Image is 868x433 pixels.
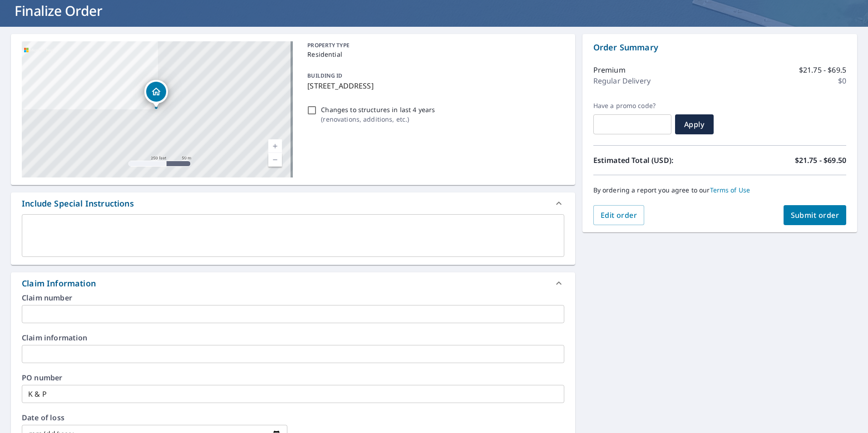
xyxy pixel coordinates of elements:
[799,64,846,75] p: $21.75 - $69.5
[307,80,560,91] p: [STREET_ADDRESS]
[307,72,342,79] p: BUILDING ID
[784,205,847,225] button: Submit order
[593,102,671,110] label: Have a promo code?
[321,105,435,114] p: Changes to structures in last 4 years
[268,139,282,153] a: Current Level 17, Zoom In
[307,41,560,49] p: PROPERTY TYPE
[307,49,560,59] p: Residential
[22,414,287,421] label: Date of loss
[675,114,714,134] button: Apply
[593,205,645,225] button: Edit order
[791,210,839,220] span: Submit order
[22,374,564,381] label: PO number
[11,1,857,20] h1: Finalize Order
[22,334,564,341] label: Claim information
[593,75,651,86] p: Regular Delivery
[22,197,134,210] div: Include Special Instructions
[268,153,282,167] a: Current Level 17, Zoom Out
[593,186,846,194] p: By ordering a report you agree to our
[838,75,846,86] p: $0
[11,272,575,294] div: Claim Information
[321,114,435,124] p: ( renovations, additions, etc. )
[593,64,626,75] p: Premium
[682,119,706,129] span: Apply
[22,294,564,301] label: Claim number
[22,277,96,290] div: Claim Information
[795,155,846,166] p: $21.75 - $69.50
[710,186,750,194] a: Terms of Use
[601,210,637,220] span: Edit order
[144,80,168,108] div: Dropped pin, building 1, Residential property, 8217 Paddington Dr Louisville, KY 40222
[593,155,720,166] p: Estimated Total (USD):
[11,192,575,214] div: Include Special Instructions
[593,41,846,54] p: Order Summary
